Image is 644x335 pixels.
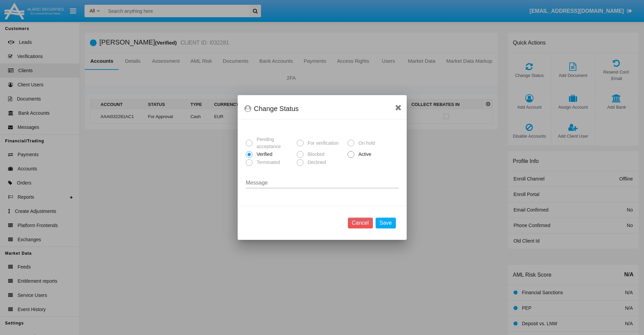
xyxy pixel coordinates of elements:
[303,159,327,166] span: Declined
[253,151,274,158] span: Verified
[303,151,326,158] span: Blocked
[244,103,400,114] div: Change Status
[348,218,373,228] button: Cancel
[253,159,282,166] span: Terminated
[253,136,294,150] span: Pending acceptance
[354,151,373,158] span: Active
[303,140,340,147] span: For verification
[354,140,377,147] span: On hold
[375,218,396,228] button: Save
